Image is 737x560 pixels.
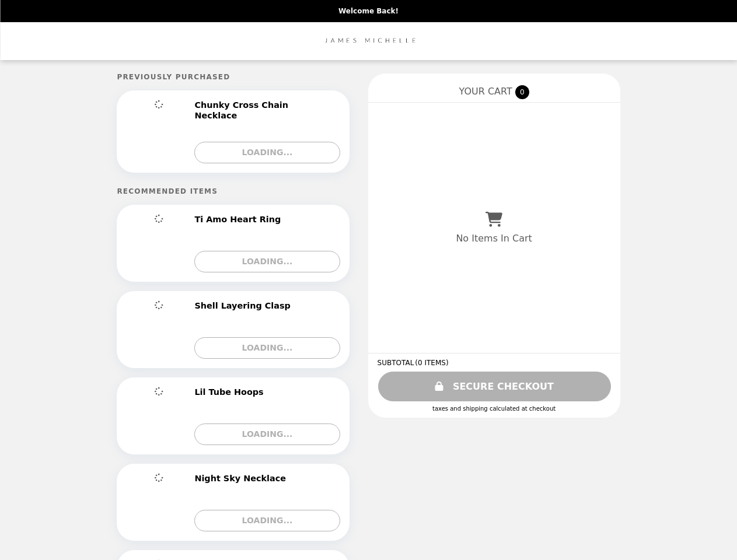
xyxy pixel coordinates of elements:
[456,233,532,244] p: No Items In Cart
[117,187,349,195] h5: Recommended Items
[117,73,349,81] h5: Previously Purchased
[378,359,415,367] span: SUBTOTAL
[459,86,512,97] span: YOUR CART
[194,300,295,311] h2: Shell Layering Clasp
[194,214,285,225] h2: Ti Amo Heart Ring
[378,405,611,412] div: Taxes and Shipping calculated at checkout
[415,359,448,367] span: ( 0 ITEMS )
[515,85,529,99] span: 0
[338,7,399,15] p: Welcome Back!
[194,387,268,397] h2: Lil Tube Hoops
[194,100,337,121] h2: Chunky Cross Chain Necklace
[320,29,418,53] img: Brand Logo
[194,473,291,484] h2: Night Sky Necklace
